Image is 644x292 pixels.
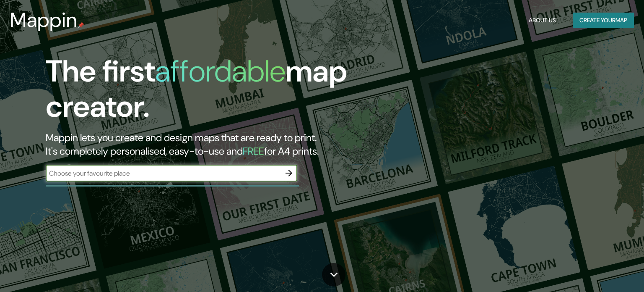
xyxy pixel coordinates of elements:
h1: The first map creator. [46,54,368,131]
button: About Us [525,13,559,28]
button: Create yourmap [573,13,634,28]
h1: affordable [155,52,286,91]
input: Choose your favourite place [46,168,280,178]
img: mappin-pin [78,22,84,29]
h2: Mappin lets you create and design maps that are ready to print. It's completely personalised, eas... [46,131,368,158]
h5: FREE [243,145,264,158]
h3: Mappin [10,8,78,32]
